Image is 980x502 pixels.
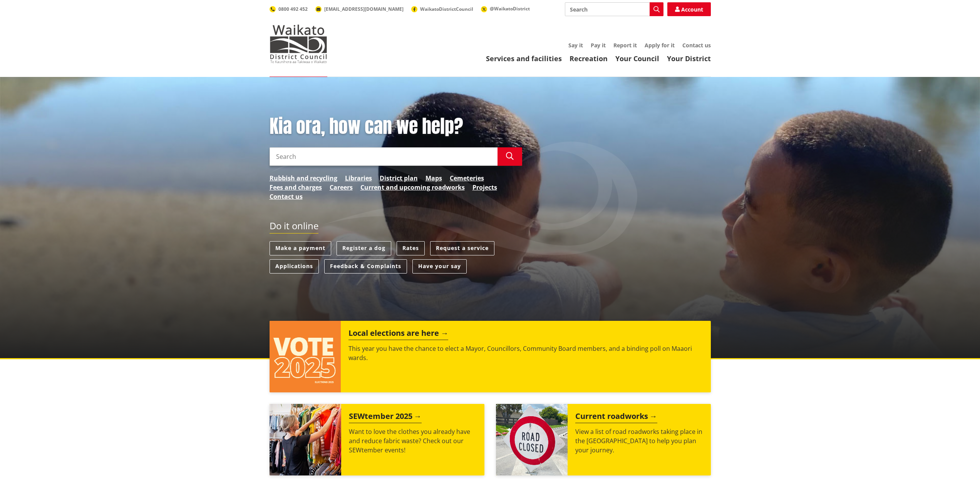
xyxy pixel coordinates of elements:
[472,183,497,192] a: Projects
[481,5,530,12] a: @WaikatoDistrict
[575,427,703,455] p: View a list of road roadworks taking place in the [GEOGRAPHIC_DATA] to help you plan your journey.
[270,404,484,475] a: SEWtember 2025 Want to love the clothes you already have and reduce fabric waste? Check out our S...
[270,173,337,183] a: Rubbish and recycling
[278,6,308,12] span: 0800 492 452
[591,42,606,49] a: Pay it
[270,115,522,138] h1: Kia ora, how can we help?
[270,220,318,234] h2: Do it online
[324,6,404,12] span: [EMAIL_ADDRESS][DOMAIN_NAME]
[397,241,425,255] a: Rates
[349,427,477,455] p: Want to love the clothes you already have and reduce fabric waste? Check out our SEWtember events!
[270,404,341,475] img: SEWtember
[270,321,341,392] img: Vote 2025
[613,42,637,49] a: Report it
[324,259,407,274] a: Feedback & Complaints
[496,404,711,475] a: Current roadworks View a list of road roadworks taking place in the [GEOGRAPHIC_DATA] to help you...
[270,321,711,392] a: Local elections are here This year you have the chance to elect a Mayor, Councillors, Community B...
[270,183,322,192] a: Fees and charges
[412,259,467,274] a: Have your say
[615,54,659,63] a: Your Council
[360,183,465,192] a: Current and upcoming roadworks
[645,42,675,49] a: Apply for it
[667,2,711,16] a: Account
[270,25,327,63] img: Waikato District Council - Te Kaunihera aa Takiwaa o Waikato
[565,2,663,16] input: Search input
[348,329,448,340] h2: Local elections are here
[270,147,498,166] input: Search input
[380,173,418,183] a: District plan
[270,6,308,12] a: 0800 492 452
[315,6,404,12] a: [EMAIL_ADDRESS][DOMAIN_NAME]
[682,42,711,49] a: Contact us
[337,241,391,255] a: Register a dog
[450,173,484,183] a: Cemeteries
[496,404,568,475] img: Road closed sign
[490,5,530,12] span: @WaikatoDistrict
[430,241,494,255] a: Request a service
[411,6,473,12] a: WaikatoDistrictCouncil
[270,259,319,274] a: Applications
[426,173,442,183] a: Maps
[570,54,608,63] a: Recreation
[270,241,331,255] a: Make a payment
[568,42,583,49] a: Say it
[420,6,473,12] span: WaikatoDistrictCouncil
[349,412,422,423] h2: SEWtember 2025
[575,412,657,423] h2: Current roadworks
[667,54,711,63] a: Your District
[486,54,562,63] a: Services and facilities
[345,173,372,183] a: Libraries
[330,183,353,192] a: Careers
[270,192,303,201] a: Contact us
[348,344,703,362] p: This year you have the chance to elect a Mayor, Councillors, Community Board members, and a bindi...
